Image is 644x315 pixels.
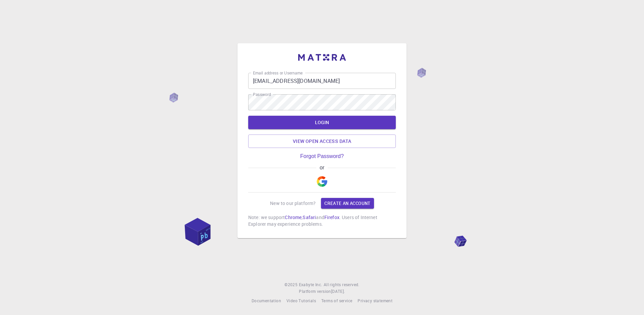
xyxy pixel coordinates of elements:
a: Safari [303,214,316,220]
a: Exabyte Inc. [299,281,322,288]
span: Documentation [252,298,281,303]
a: Documentation [252,298,281,304]
button: LOGIN [248,116,396,129]
label: Password [253,92,271,97]
span: Privacy statement [358,298,392,303]
label: Email address or Username [253,70,303,76]
span: Terms of service [321,298,352,303]
span: All rights reserved. [324,281,360,288]
img: Google [317,176,327,187]
a: Forgot Password? [300,153,344,159]
a: Video Tutorials [286,298,316,304]
a: [DATE]. [331,288,345,295]
a: Terms of service [321,298,352,304]
a: Chrome [285,214,302,220]
span: Exabyte Inc. [299,282,322,287]
span: © 2025 [284,281,299,288]
a: Privacy statement [358,298,392,304]
p: Note: we support , and . Users of Internet Explorer may experience problems. [248,214,396,227]
p: New to our platform? [270,200,316,207]
span: [DATE] . [331,288,345,294]
span: or [316,165,327,171]
span: Platform version [299,288,331,295]
a: Create an account [321,198,374,209]
a: Firefox [324,214,339,220]
span: Video Tutorials [286,298,316,303]
a: View open access data [248,135,396,148]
